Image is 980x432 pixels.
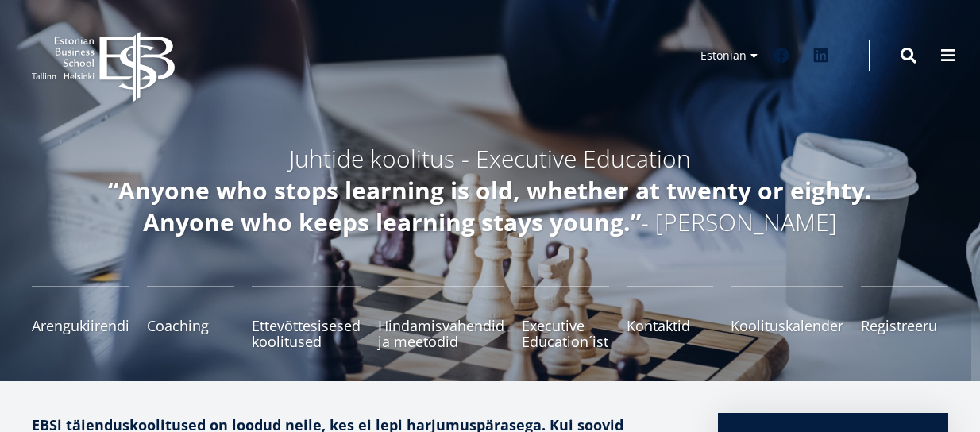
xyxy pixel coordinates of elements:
a: Executive Education´ist [522,286,609,349]
a: Ettevõttesisesed koolitused [252,286,361,349]
span: Kontaktid [627,318,714,334]
span: Coaching [147,318,234,334]
em: “Anyone who stops learning is old, whether at twenty or eighty. Anyone who keeps learning stays y... [108,174,872,238]
a: Facebook [766,40,797,71]
h5: Juhtide koolitus - Executive Education [69,143,911,175]
span: Executive Education´ist [522,318,609,349]
a: Kontaktid [627,286,714,349]
a: Hindamisvahendid ja meetodid [378,286,504,349]
a: Koolituskalender [731,286,843,349]
span: Ettevõttesisesed koolitused [252,318,361,349]
span: Registreeru [861,318,948,334]
a: Linkedin [805,40,837,71]
a: Arengukiirendi [32,286,129,349]
span: Koolituskalender [731,318,843,334]
h5: - [PERSON_NAME] [69,175,911,238]
span: Arengukiirendi [32,318,129,334]
a: Coaching [147,286,234,349]
span: Hindamisvahendid ja meetodid [378,318,504,349]
a: Registreeru [861,286,948,349]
